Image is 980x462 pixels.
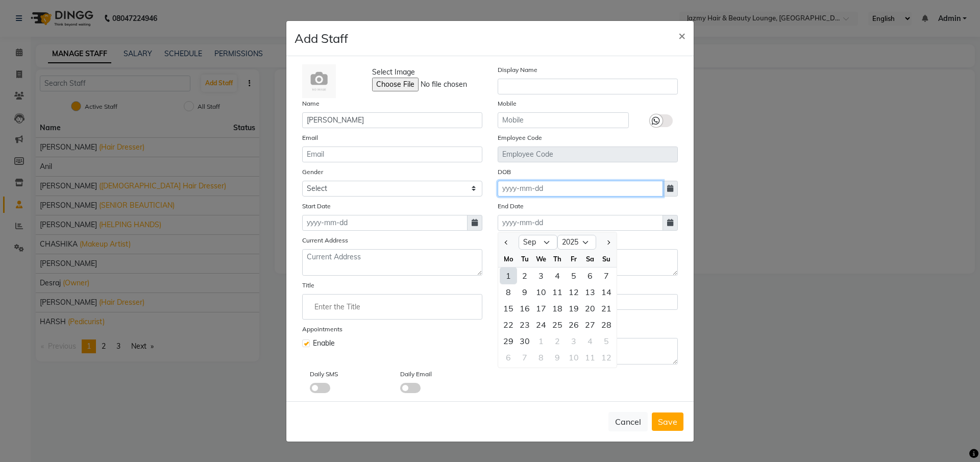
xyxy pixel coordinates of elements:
[517,333,533,349] div: 30
[500,284,517,300] div: 8
[582,317,598,333] div: 27
[549,268,566,284] div: 4
[533,317,549,333] div: 24
[500,251,517,267] div: Mo
[372,78,511,91] input: Select Image
[517,333,533,349] div: Tuesday, September 30, 2025
[533,284,549,300] div: Wednesday, September 10, 2025
[500,349,517,366] div: Monday, October 6, 2025
[598,268,615,284] div: Sunday, September 7, 2025
[500,284,517,300] div: Monday, September 8, 2025
[533,284,549,300] div: 10
[566,268,582,284] div: Friday, September 5, 2025
[498,133,542,142] label: Employee Code
[302,236,348,245] label: Current Address
[517,268,533,284] div: Tuesday, September 2, 2025
[549,317,566,333] div: 25
[549,300,566,317] div: Thursday, September 18, 2025
[670,21,694,50] button: Close
[500,300,517,317] div: 15
[533,349,549,366] div: Wednesday, October 8, 2025
[519,235,557,250] select: Select month
[549,317,566,333] div: Thursday, September 25, 2025
[582,251,598,267] div: Sa
[566,349,582,366] div: 10
[608,412,648,431] button: Cancel
[549,251,566,267] div: Th
[533,333,549,349] div: 1
[498,167,511,177] label: DOB
[533,268,549,284] div: 3
[582,268,598,284] div: 6
[566,333,582,349] div: 3
[582,349,598,366] div: Saturday, October 11, 2025
[598,251,615,267] div: Su
[598,317,615,333] div: Sunday, September 28, 2025
[598,333,615,349] div: Sunday, October 5, 2025
[500,317,517,333] div: Monday, September 22, 2025
[498,147,678,162] input: Employee Code
[582,333,598,349] div: 4
[598,284,615,300] div: 14
[517,284,533,300] div: Tuesday, September 9, 2025
[400,370,432,379] label: Daily Email
[652,412,683,431] button: Save
[549,333,566,349] div: Thursday, October 2, 2025
[533,251,549,267] div: We
[549,300,566,317] div: 18
[582,300,598,317] div: 20
[500,349,517,366] div: 6
[533,268,549,284] div: Wednesday, September 3, 2025
[598,333,615,349] div: 5
[498,65,537,75] label: Display Name
[307,297,478,317] input: Enter the Title
[566,300,582,317] div: 19
[549,268,566,284] div: Thursday, September 4, 2025
[549,349,566,366] div: 9
[566,284,582,300] div: Friday, September 12, 2025
[302,215,468,231] input: yyyy-mm-dd
[517,317,533,333] div: Tuesday, September 23, 2025
[302,99,320,108] label: Name
[533,300,549,317] div: Wednesday, September 17, 2025
[500,268,517,284] div: 1
[498,112,629,128] input: Mobile
[598,349,615,366] div: Sunday, October 12, 2025
[557,235,596,250] select: Select year
[549,349,566,366] div: Thursday, October 9, 2025
[533,317,549,333] div: Wednesday, September 24, 2025
[566,317,582,333] div: 26
[582,300,598,317] div: Saturday, September 20, 2025
[598,284,615,300] div: Sunday, September 14, 2025
[517,251,533,267] div: Tu
[502,234,511,251] button: Previous month
[598,300,615,317] div: 21
[517,349,533,366] div: 7
[566,284,582,300] div: 12
[582,349,598,366] div: 11
[582,333,598,349] div: Saturday, October 4, 2025
[498,181,663,197] input: yyyy-mm-dd
[302,202,331,211] label: Start Date
[582,268,598,284] div: Saturday, September 6, 2025
[533,349,549,366] div: 8
[517,317,533,333] div: 23
[678,28,685,43] span: ×
[302,325,342,334] label: Appointments
[517,284,533,300] div: 9
[302,281,314,290] label: Title
[498,99,517,108] label: Mobile
[498,202,524,211] label: End Date
[598,317,615,333] div: 28
[566,349,582,366] div: Friday, October 10, 2025
[566,268,582,284] div: 5
[582,317,598,333] div: Saturday, September 27, 2025
[598,349,615,366] div: 12
[533,300,549,317] div: 17
[517,300,533,317] div: Tuesday, September 16, 2025
[500,333,517,349] div: 29
[598,300,615,317] div: Sunday, September 21, 2025
[549,284,566,300] div: 11
[517,268,533,284] div: 2
[566,317,582,333] div: Friday, September 26, 2025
